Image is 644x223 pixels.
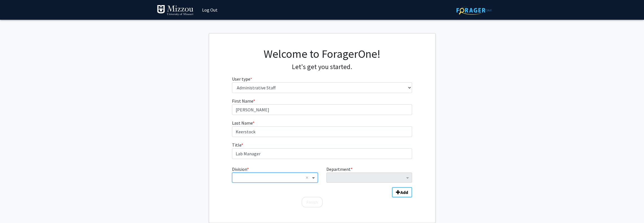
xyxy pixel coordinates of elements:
label: User type [232,76,252,82]
span: Last Name [232,120,253,126]
span: Clear all [306,174,311,181]
span: First Name [232,98,253,104]
h1: Welcome to ForagerOne! [232,47,412,61]
button: Finish [302,197,323,207]
span: Title [232,142,241,148]
button: Add Division/Department [392,187,412,197]
img: University of Missouri Logo [157,5,194,16]
iframe: Chat [4,198,24,219]
div: Division [228,166,322,183]
h4: Let's get you started. [232,63,412,71]
img: ForagerOne Logo [456,6,492,15]
b: Add [400,189,408,195]
div: Department [322,166,416,183]
ng-select: Department [326,173,412,183]
ng-select: Division [232,173,318,183]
